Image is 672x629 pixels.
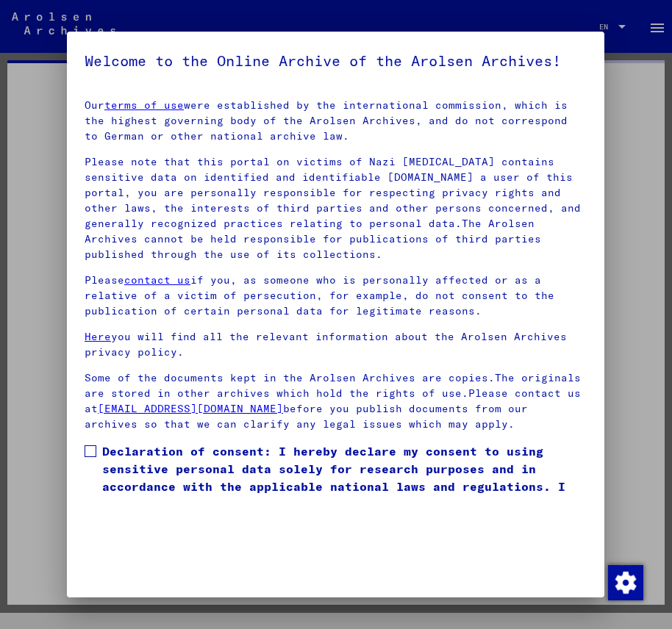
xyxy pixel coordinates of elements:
[85,98,587,144] p: Our were established by the international commission, which is the highest governing body of the ...
[85,329,587,360] p: you will find all the relevant information about the Arolsen Archives privacy policy.
[102,442,587,531] span: Declaration of consent: I hereby declare my consent to using sensitive personal data solely for r...
[124,273,190,287] a: contact us
[85,370,587,432] p: Some of the documents kept in the Arolsen Archives are copies.The originals are stored in other a...
[104,98,184,112] a: terms of use
[85,49,587,73] h5: Welcome to the Online Archive of the Arolsen Archives!
[85,154,587,262] p: Please note that this portal on victims of Nazi [MEDICAL_DATA] contains sensitive data on identif...
[98,402,283,415] a: [EMAIL_ADDRESS][DOMAIN_NAME]
[85,330,111,343] a: Here
[85,273,587,319] p: Please if you, as someone who is personally affected or as a relative of a victim of persecution,...
[608,565,643,600] img: Change consent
